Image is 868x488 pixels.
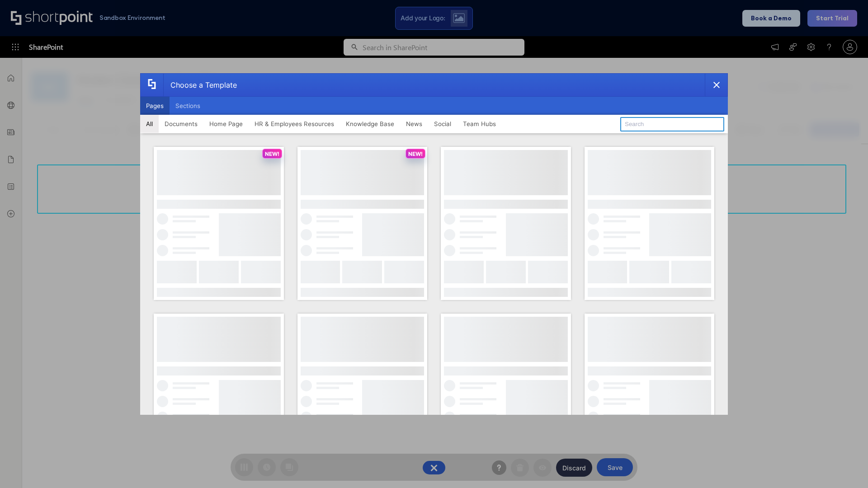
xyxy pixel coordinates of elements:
button: Knowledge Base [340,115,400,133]
input: Search [620,117,724,131]
button: Sections [170,97,206,115]
p: NEW! [408,150,423,157]
button: Documents [159,115,203,133]
button: HR & Employees Resources [249,115,340,133]
div: template selector [140,73,728,415]
iframe: Chat Widget [823,445,868,488]
button: News [400,115,428,133]
button: Social [428,115,457,133]
button: Team Hubs [457,115,502,133]
button: Pages [140,97,170,115]
button: Home Page [203,115,249,133]
div: Choose a Template [163,74,237,96]
p: NEW! [265,150,279,157]
button: All [140,115,159,133]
